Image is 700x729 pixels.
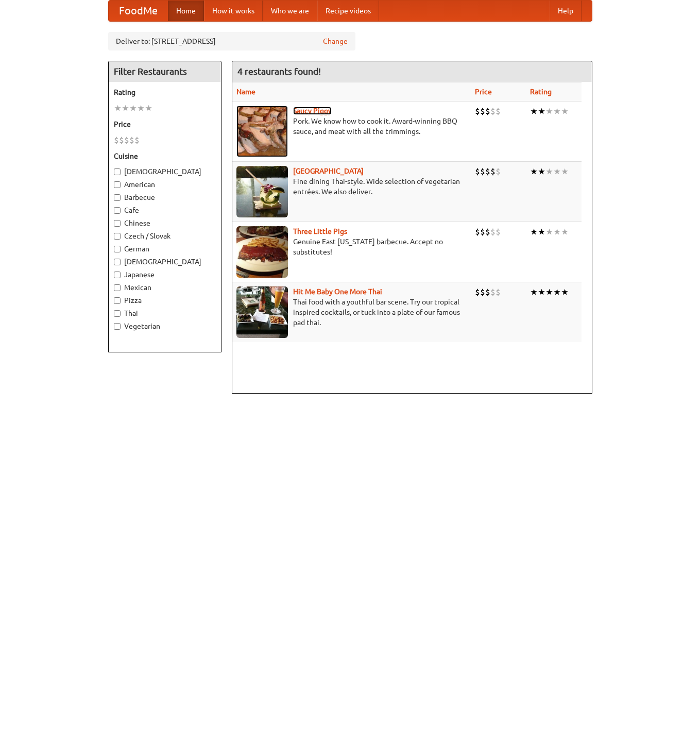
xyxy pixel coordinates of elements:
[145,103,152,114] li: ★
[485,106,490,117] li: $
[293,227,347,235] a: Three Little Pigs
[545,286,553,298] li: ★
[538,286,545,298] li: ★
[114,192,216,202] label: Barbecue
[485,166,490,177] li: $
[114,218,216,228] label: Chinese
[475,106,480,117] li: $
[236,236,467,257] p: Genuine East [US_STATE] barbecue. Accept no substitutes!
[129,134,134,146] li: $
[114,166,216,177] label: [DEMOGRAPHIC_DATA]
[545,226,553,238] li: ★
[109,61,221,82] h4: Filter Restaurants
[114,272,121,278] input: Japanese
[561,166,569,177] li: ★
[236,166,288,217] img: satay.jpg
[114,233,121,240] input: Czech / Slovak
[553,226,561,238] li: ★
[114,259,121,265] input: [DEMOGRAPHIC_DATA]
[490,286,496,298] li: $
[553,166,561,177] li: ★
[236,106,288,157] img: saucy.jpg
[293,287,382,296] a: Hit Me Baby One More Thai
[263,1,317,21] a: Who we are
[545,166,553,177] li: ★
[530,226,538,238] li: ★
[496,106,501,117] li: $
[530,166,538,177] li: ★
[114,179,216,190] label: American
[114,269,216,280] label: Japanese
[475,166,480,177] li: $
[114,103,122,114] li: ★
[545,106,553,117] li: ★
[204,1,263,21] a: How it works
[538,166,545,177] li: ★
[114,323,121,330] input: Vegetarian
[114,310,121,317] input: Thai
[114,181,121,188] input: American
[496,286,501,298] li: $
[168,1,204,21] a: Home
[114,151,216,161] h5: Cuisine
[237,66,321,76] ng-pluralize: 4 restaurants found!
[485,226,490,238] li: $
[475,88,492,96] a: Price
[561,286,569,298] li: ★
[485,286,490,298] li: $
[134,134,140,146] li: $
[317,1,379,21] a: Recipe videos
[323,36,348,46] a: Change
[480,286,485,298] li: $
[496,226,501,238] li: $
[538,226,545,238] li: ★
[475,226,480,238] li: $
[236,226,288,278] img: littlepigs.jpg
[114,257,216,267] label: [DEMOGRAPHIC_DATA]
[293,167,364,175] a: [GEOGRAPHIC_DATA]
[490,166,496,177] li: $
[530,88,552,96] a: Rating
[236,297,467,328] p: Thai food with a youthful bar scene. Try our tropical inspired cocktails, or tuck into a plate of...
[114,282,216,293] label: Mexican
[293,107,332,115] a: Saucy Piggy
[122,103,129,114] li: ★
[475,286,480,298] li: $
[553,106,561,117] li: ★
[114,119,216,129] h5: Price
[114,244,216,254] label: German
[236,116,467,137] p: Pork. We know how to cook it. Award-winning BBQ sauce, and meat with all the trimmings.
[124,134,129,146] li: $
[236,286,288,338] img: babythai.jpg
[561,226,569,238] li: ★
[108,32,355,50] div: Deliver to: [STREET_ADDRESS]
[114,168,121,175] input: [DEMOGRAPHIC_DATA]
[561,106,569,117] li: ★
[114,246,121,252] input: German
[114,308,216,318] label: Thai
[490,106,496,117] li: $
[530,286,538,298] li: ★
[114,194,121,201] input: Barbecue
[114,87,216,97] h5: Rating
[480,226,485,238] li: $
[538,106,545,117] li: ★
[109,1,168,21] a: FoodMe
[480,166,485,177] li: $
[490,226,496,238] li: $
[480,106,485,117] li: $
[114,207,121,214] input: Cafe
[114,321,216,331] label: Vegetarian
[114,297,121,304] input: Pizza
[129,103,137,114] li: ★
[236,88,255,96] a: Name
[114,134,119,146] li: $
[530,106,538,117] li: ★
[236,176,467,197] p: Fine dining Thai-style. Wide selection of vegetarian entrées. We also deliver.
[119,134,124,146] li: $
[496,166,501,177] li: $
